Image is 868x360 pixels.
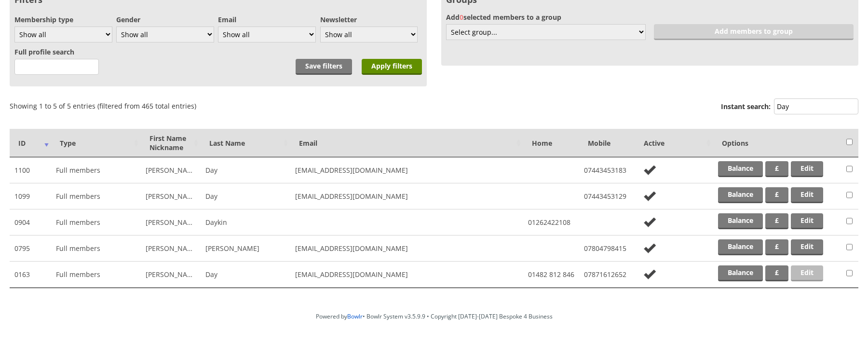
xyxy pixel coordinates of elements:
[362,59,422,75] input: Apply filters
[10,262,51,288] td: 0163
[290,235,523,262] td: [EMAIL_ADDRESS][DOMAIN_NAME]
[51,235,141,262] td: Full members
[446,13,854,22] label: Add selected members to a group
[791,213,823,229] a: Edit
[765,187,788,203] a: £
[10,183,51,209] td: 1099
[51,209,141,235] td: Full members
[721,98,858,117] label: Instant search:
[579,262,635,288] td: 07871612652
[775,268,779,277] strong: £
[523,129,579,157] th: Home
[316,312,553,320] span: Powered by • Bowlr System v3.5.9.9 • Copyright [DATE]-[DATE] Bespoke 4 Business
[14,15,112,24] label: Membership type
[791,161,823,177] a: Edit
[14,47,74,56] label: Full profile search
[775,164,779,173] strong: £
[775,190,779,199] strong: £
[141,157,201,183] td: [PERSON_NAME]
[141,129,201,157] th: First NameNickname: activate to sort column ascending
[791,239,823,255] a: Edit
[775,242,779,251] strong: £
[718,161,763,177] a: Balance
[10,157,51,183] td: 1100
[296,59,352,75] a: Save filters
[640,242,660,254] img: no
[141,209,201,235] td: [PERSON_NAME]
[51,183,141,209] td: Full members
[141,183,201,209] td: [PERSON_NAME]
[201,157,290,183] td: Day
[635,129,713,157] th: Active: activate to sort column ascending
[290,183,523,209] td: [EMAIL_ADDRESS][DOMAIN_NAME]
[523,262,579,288] td: 01482 812 846
[347,312,363,320] a: Bowlr
[640,190,660,202] img: no
[460,13,463,22] span: 0
[201,183,290,209] td: Day
[579,157,635,183] td: 07443453183
[765,239,788,255] a: £
[10,235,51,262] td: 0795
[14,59,99,75] input: 3 characters minimum
[141,262,201,288] td: [PERSON_NAME]
[765,265,788,281] a: £
[116,15,214,24] label: Gender
[201,262,290,288] td: Day
[718,213,763,229] a: Balance
[290,157,523,183] td: [EMAIL_ADDRESS][DOMAIN_NAME]
[320,15,418,24] label: Newsletter
[640,216,660,228] img: no
[10,129,51,157] th: ID: activate to sort column ascending
[718,265,763,281] a: Balance
[713,129,841,157] th: Options
[774,98,858,114] input: Instant search:
[290,262,523,288] td: [EMAIL_ADDRESS][DOMAIN_NAME]
[10,96,196,111] div: Showing 1 to 5 of 5 entries (filtered from 465 total entries)
[775,216,779,225] strong: £
[579,235,635,262] td: 07804798415
[201,209,290,235] td: Daykin
[765,161,788,177] a: £
[718,239,763,255] a: Balance
[718,187,763,203] a: Balance
[201,235,290,262] td: [PERSON_NAME]
[765,213,788,229] a: £
[10,209,51,235] td: 0904
[51,262,141,288] td: Full members
[579,129,635,157] th: Mobile
[640,164,660,176] img: no
[579,183,635,209] td: 07443453129
[51,157,141,183] td: Full members
[290,129,523,157] th: Email: activate to sort column ascending
[51,129,141,157] th: Type: activate to sort column ascending
[523,209,579,235] td: 01262422108
[141,235,201,262] td: [PERSON_NAME]
[640,268,660,280] img: no
[201,129,290,157] th: Last Name: activate to sort column ascending
[218,15,316,24] label: Email
[791,265,823,281] a: Edit
[791,187,823,203] a: Edit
